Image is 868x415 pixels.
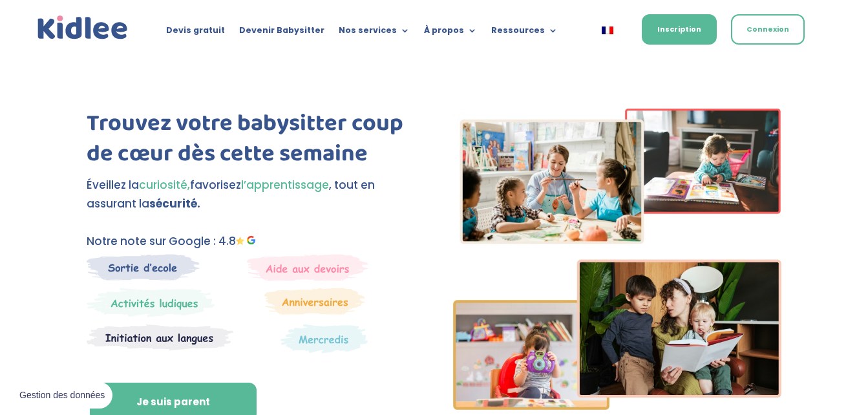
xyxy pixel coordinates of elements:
p: Notre note sur Google : 4.8 [87,232,415,251]
img: Sortie decole [87,254,200,281]
a: Kidlee Logo [35,13,131,43]
img: Français [602,27,613,34]
img: Anniversaire [264,288,365,315]
img: Mercredi [87,288,215,317]
a: Connexion [731,14,805,45]
button: Gestion des données [12,382,112,409]
a: À propos [424,26,477,40]
img: Atelier thematique [87,324,233,351]
a: Inscription [642,14,717,45]
span: curiosité, [139,177,190,193]
picture: Imgs-2 [453,398,781,414]
span: Gestion des données [19,390,105,401]
img: logo_kidlee_bleu [35,13,131,43]
a: Ressources [491,26,558,40]
a: Nos services [339,26,410,40]
a: Devenir Babysitter [239,26,324,40]
span: l’apprentissage [241,177,329,193]
p: Éveillez la favorisez , tout en assurant la [87,176,415,213]
h1: Trouvez votre babysitter coup de cœur dès cette semaine [87,109,415,176]
strong: sécurité. [149,196,200,211]
a: Devis gratuit [166,26,225,40]
img: Thematique [281,324,368,354]
img: weekends [247,254,368,281]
